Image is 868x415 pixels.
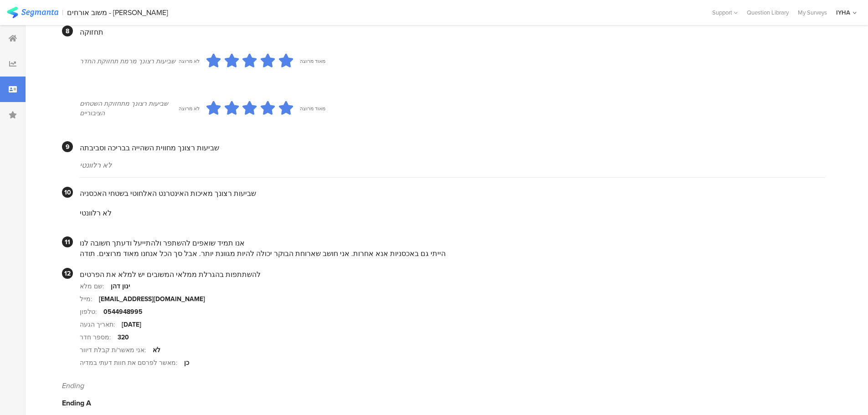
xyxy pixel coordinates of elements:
[62,187,73,198] div: 10
[62,380,825,391] div: Ending
[122,320,141,329] div: [DATE]
[80,238,825,248] div: אנו תמיד שואפים להשתפר ולהתייעל ודעתך חשובה לנו
[80,99,179,118] div: שביעות רצונך מתחזוקת השטחים הציבוריים
[62,236,73,247] div: 11
[742,8,793,17] a: Question Library
[179,57,200,65] div: לא מרוצה
[80,56,179,66] div: שביעות רצונך מרמת תחזוקת החדר
[712,5,738,20] div: Support
[80,320,122,329] div: תאריך הגעה:
[80,307,103,317] div: טלפון:
[300,105,325,112] div: מאוד מרוצה
[103,307,143,317] div: 0544948995
[80,160,825,170] div: לא רלוונטי
[80,269,825,280] div: להשתתפות בהגרלת ממלאי המשובים יש למלא את הפרטים
[62,398,825,408] div: Ending A
[67,8,168,17] div: משוב אורחים - [PERSON_NAME]
[179,105,200,112] div: לא מרוצה
[80,294,99,304] div: מייל:
[300,57,325,65] div: מאוד מרוצה
[80,143,825,153] div: שביעות רצונך מחווית השהייה בבריכה וסביבתה
[184,358,189,368] div: כן
[80,188,825,199] div: שביעות רצונך מאיכות האינטרנט האלחוטי בשטחי האכסניה
[111,282,130,291] div: ינון דהן
[80,345,153,355] div: אני מאשר/ת קבלת דיוור:
[80,248,825,259] div: הייתי גם באכסניות אנא אחרות. אני חושב שארוחת הבוקר יכולה להיות מגוונת יותר. אבל סך הכל אנחנו מאוד...
[99,294,205,304] div: [EMAIL_ADDRESS][DOMAIN_NAME]
[80,199,825,227] section: לא רלוונטי
[153,345,160,355] div: לא
[80,358,184,368] div: מאשר לפרסם את חוות דעתי במדיה:
[62,268,73,279] div: 12
[62,141,73,152] div: 9
[118,333,129,342] div: 320
[80,333,118,342] div: מספר חדר:
[7,7,58,18] img: segmanta logo
[62,26,73,36] div: 8
[80,282,111,291] div: שם מלא:
[836,8,850,17] div: IYHA
[80,27,825,37] div: תחזוקה
[793,8,832,17] a: My Surveys
[62,7,63,18] div: |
